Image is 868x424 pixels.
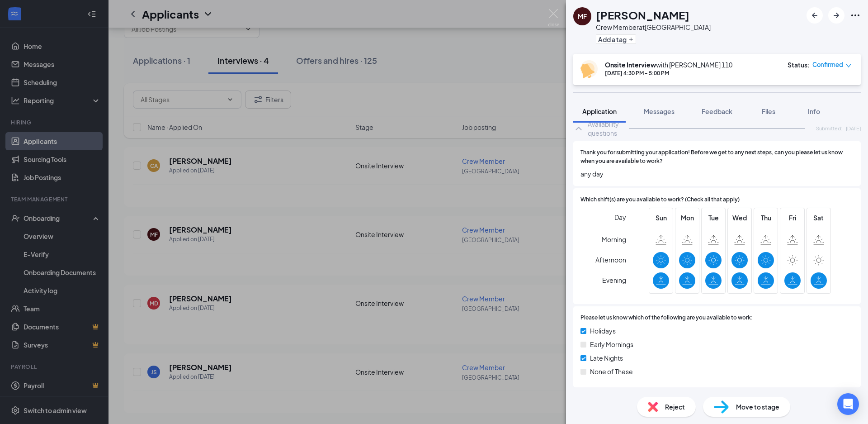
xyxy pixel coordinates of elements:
[808,107,820,115] span: Info
[758,213,774,223] span: Thu
[580,148,854,166] span: Thank you for submitting your application! Before we get to any next steps, can you please let us...
[580,169,854,179] span: any day
[809,10,820,21] svg: ArrowLeftNew
[845,62,852,69] span: down
[605,69,732,77] div: [DATE] 4:30 PM - 5:00 PM
[811,213,827,223] span: Sat
[812,60,843,69] span: Confirmed
[590,367,633,376] span: None of These
[665,402,685,412] span: Reject
[578,12,587,21] div: MF
[837,393,859,415] div: Open Intercom Messenger
[582,107,617,115] span: Application
[602,272,626,288] span: Evening
[807,7,823,24] button: ArrowLeftNew
[850,10,861,21] svg: Ellipses
[602,231,626,248] span: Morning
[596,7,689,23] h1: [PERSON_NAME]
[590,326,616,336] span: Holidays
[614,212,626,222] span: Day
[831,10,842,21] svg: ArrowRight
[679,213,695,223] span: Mon
[788,60,810,69] div: Status :
[702,107,732,115] span: Feedback
[784,213,801,223] span: Fri
[736,402,779,412] span: Move to stage
[644,107,675,115] span: Messages
[846,124,861,132] span: [DATE]
[580,195,740,204] span: Which shift(s) are you available to work? (Check all that apply)
[816,124,842,132] span: Submitted:
[595,252,626,268] span: Afternoon
[828,7,844,24] button: ArrowRight
[653,213,669,223] span: Sun
[573,123,584,134] svg: ChevronUp
[731,213,748,223] span: Wed
[705,213,722,223] span: Tue
[590,353,623,363] span: Late Nights
[762,107,775,115] span: Files
[596,23,711,32] div: Crew Member at [GEOGRAPHIC_DATA]
[605,60,732,69] div: with [PERSON_NAME] 110
[580,314,753,322] span: Please let us know which of the following are you available to work:
[590,339,633,349] span: Early Mornings
[628,37,634,42] svg: Plus
[596,34,636,44] button: PlusAdd a tag
[588,119,625,138] div: Availability questions
[605,61,656,69] b: Onsite Interview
